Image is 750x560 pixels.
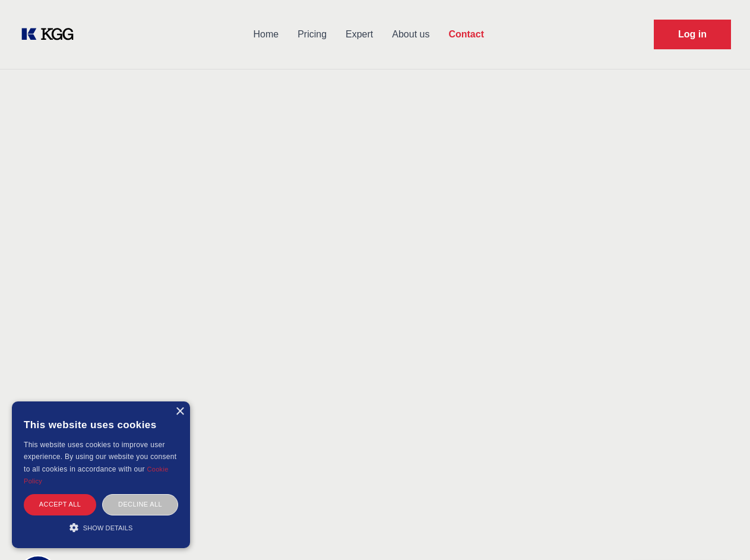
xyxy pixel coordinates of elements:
a: About us [382,19,439,50]
div: This website uses cookies [24,410,178,439]
div: Show details [24,521,178,533]
div: Decline all [102,494,178,515]
a: Cookie Policy [24,466,169,485]
a: KOL Knowledge Platform: Talk to Key External Experts (KEE) [19,25,83,44]
a: Pricing [288,19,336,50]
span: This website uses cookies to improve user experience. By using our website you consent to all coo... [24,441,176,473]
a: Expert [336,19,382,50]
span: Show details [83,524,133,531]
div: Close [175,407,184,416]
a: Home [243,19,288,50]
a: Contact [439,19,493,50]
a: Request Demo [654,20,731,49]
div: Accept all [24,494,96,515]
iframe: Chat Widget [691,503,750,560]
